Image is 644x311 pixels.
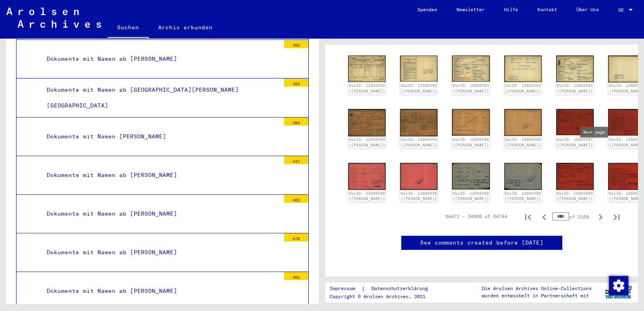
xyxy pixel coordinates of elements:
[504,109,542,136] img: 002.jpg
[284,78,308,87] div: 483
[284,272,308,280] div: 461
[284,156,308,164] div: 447
[349,191,385,201] a: DocID: 12665498 ([PERSON_NAME])
[445,213,507,220] div: 34471 – 34500 of 64744
[284,195,308,203] div: 463
[420,239,543,247] a: See comments created before [DATE]
[592,208,609,224] button: Next page
[557,137,593,147] a: DocID: 12665497 ([PERSON_NAME])
[330,284,438,293] div: |
[453,83,489,93] a: DocID: 12665493 ([PERSON_NAME])
[400,56,438,82] img: 002.jpg
[453,191,489,201] a: DocID: 12665499 ([PERSON_NAME])
[348,163,386,190] img: 001.jpg
[505,191,541,201] a: DocID: 12665499 ([PERSON_NAME])
[453,137,489,147] a: DocID: 12665496 ([PERSON_NAME])
[552,213,592,220] div: of 2159
[284,40,308,48] div: 482
[401,83,437,93] a: DocID: 12665492 ([PERSON_NAME])
[348,109,386,136] img: 001.jpg
[41,167,280,183] div: Dokumente mit Namen ab [PERSON_NAME]
[349,137,385,147] a: DocID: 12665495 ([PERSON_NAME])
[41,283,280,299] div: Dokumente mit Namen ab [PERSON_NAME]
[107,18,149,39] a: Suchen
[6,8,101,28] img: Arolsen_neg.svg
[284,233,308,241] div: 476
[284,117,308,126] div: 484
[505,137,541,147] a: DocID: 12665496 ([PERSON_NAME])
[401,137,437,147] a: DocID: 12665495 ([PERSON_NAME])
[609,276,628,295] img: Zustimmung ändern
[348,56,386,82] img: 001.jpg
[557,191,593,201] a: DocID: 12665500 ([PERSON_NAME])
[452,109,489,136] img: 001.jpg
[536,208,552,224] button: Previous page
[556,109,594,135] img: 001.jpg
[41,129,280,144] div: Dokumente mit Namen [PERSON_NAME]
[401,191,437,201] a: DocID: 12665498 ([PERSON_NAME])
[603,282,634,302] img: yv_logo.png
[557,83,593,93] a: DocID: 12665494 ([PERSON_NAME])
[504,56,542,82] img: 002.jpg
[482,292,592,299] p: wurden entwickelt in Partnerschaft mit
[330,293,438,300] p: Copyright © Arolsen Archives, 2021
[41,245,280,260] div: Dokumente mit Namen ab [PERSON_NAME]
[41,206,280,222] div: Dokumente mit Namen ab [PERSON_NAME]
[618,7,627,13] span: DE
[330,284,361,293] a: Impressum
[400,109,438,136] img: 002.jpg
[609,276,628,295] div: Zustimmung ändern
[556,163,594,190] img: 001.jpg
[41,82,280,113] div: Dokumente mit Namen ab [GEOGRAPHIC_DATA][PERSON_NAME][GEOGRAPHIC_DATA]
[520,208,536,224] button: First page
[556,56,594,82] img: 001.jpg
[452,56,489,82] img: 001.jpg
[400,163,438,190] img: 002.jpg
[482,285,592,292] p: Die Arolsen Archives Online-Collections
[349,83,385,93] a: DocID: 12665492 ([PERSON_NAME])
[505,83,541,93] a: DocID: 12665493 ([PERSON_NAME])
[452,163,489,189] img: 001.jpg
[149,18,222,37] a: Archiv erkunden
[365,284,438,293] a: Datenschutzerklärung
[504,163,542,190] img: 002.jpg
[609,208,625,224] button: Last page
[41,51,280,67] div: Dokumente mit Namen ab [PERSON_NAME]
